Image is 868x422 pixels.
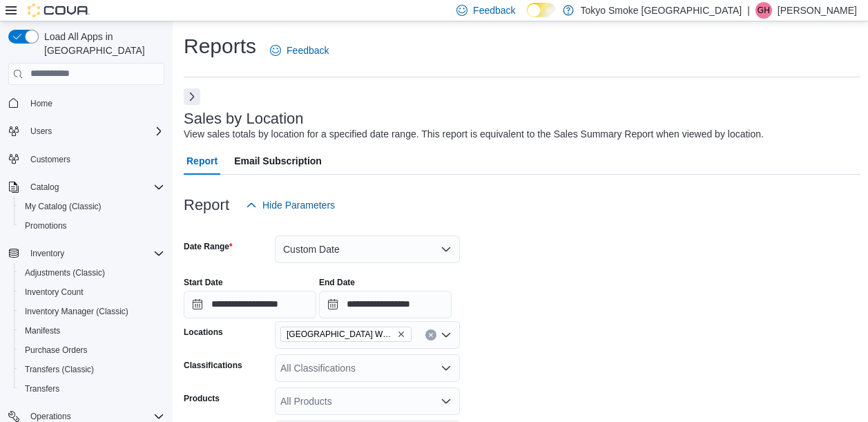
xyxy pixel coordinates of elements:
[441,396,452,407] button: Open list of options
[184,88,200,105] button: Next
[19,284,89,300] a: Inventory Count
[14,302,170,321] button: Inventory Manager (Classic)
[758,2,770,19] span: GH
[14,341,170,360] button: Purchase Orders
[19,342,93,358] a: Purchase Orders
[25,179,64,195] button: Catalog
[25,325,60,336] span: Manifests
[25,306,128,317] span: Inventory Manager (Classic)
[264,37,334,64] a: Feedback
[3,122,170,141] button: Users
[3,149,170,169] button: Customers
[527,3,556,17] input: Dark Mode
[30,154,70,165] span: Customers
[184,360,242,371] label: Classifications
[30,248,64,259] span: Inventory
[19,381,65,397] a: Transfers
[19,323,164,339] span: Manifests
[25,201,102,212] span: My Catalog (Classic)
[184,327,223,338] label: Locations
[262,198,335,212] span: Hide Parameters
[234,147,322,175] span: Email Subscription
[275,236,460,263] button: Custom Date
[747,2,750,19] p: |
[755,2,772,19] div: Geoff Hudson
[3,178,170,197] button: Catalog
[25,245,164,262] span: Inventory
[778,2,857,19] p: [PERSON_NAME]
[441,329,452,341] button: Open list of options
[30,411,71,422] span: Operations
[19,198,164,215] span: My Catalog (Classic)
[19,218,73,234] a: Promotions
[184,197,229,213] h3: Report
[14,360,170,379] button: Transfers (Classic)
[184,111,304,127] h3: Sales by Location
[240,191,340,219] button: Hide Parameters
[25,267,105,278] span: Adjustments (Classic)
[397,330,405,338] button: Remove London Wellington Corners from selection in this group
[19,218,164,234] span: Promotions
[25,151,164,168] span: Customers
[19,361,99,378] a: Transfers (Classic)
[25,383,59,394] span: Transfers
[184,393,220,404] label: Products
[3,244,170,263] button: Inventory
[30,126,52,137] span: Users
[186,147,218,175] span: Report
[19,342,164,358] span: Purchase Orders
[184,277,223,288] label: Start Date
[25,95,164,112] span: Home
[184,241,233,252] label: Date Range
[14,197,170,216] button: My Catalog (Classic)
[39,30,164,57] span: Load All Apps in [GEOGRAPHIC_DATA]
[25,123,164,140] span: Users
[441,363,452,374] button: Open list of options
[14,321,170,341] button: Manifests
[28,3,90,17] img: Cova
[14,263,170,282] button: Adjustments (Classic)
[527,17,528,18] span: Dark Mode
[581,2,742,19] p: Tokyo Smoke [GEOGRAPHIC_DATA]
[19,361,164,378] span: Transfers (Classic)
[19,284,164,300] span: Inventory Count
[19,303,134,320] a: Inventory Manager (Classic)
[425,329,436,341] button: Clear input
[19,303,164,320] span: Inventory Manager (Classic)
[287,327,394,341] span: [GEOGRAPHIC_DATA] Wellington Corners
[3,93,170,113] button: Home
[25,245,70,262] button: Inventory
[25,364,94,375] span: Transfers (Classic)
[19,381,164,397] span: Transfers
[14,282,170,302] button: Inventory Count
[19,198,107,215] a: My Catalog (Classic)
[19,265,164,281] span: Adjustments (Classic)
[25,179,164,195] span: Catalog
[184,127,764,142] div: View sales totals by location for a specified date range. This report is equivalent to the Sales ...
[19,265,110,281] a: Adjustments (Classic)
[25,123,57,140] button: Users
[319,277,355,288] label: End Date
[184,32,256,60] h1: Reports
[14,379,170,399] button: Transfers
[287,44,329,57] span: Feedback
[319,291,452,318] input: Press the down key to open a popover containing a calendar.
[25,151,76,168] a: Customers
[184,291,316,318] input: Press the down key to open a popover containing a calendar.
[25,95,58,112] a: Home
[30,98,52,109] span: Home
[25,220,67,231] span: Promotions
[25,287,84,298] span: Inventory Count
[19,323,66,339] a: Manifests
[30,182,59,193] span: Catalog
[25,345,88,356] span: Purchase Orders
[14,216,170,236] button: Promotions
[280,327,412,342] span: London Wellington Corners
[473,3,515,17] span: Feedback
